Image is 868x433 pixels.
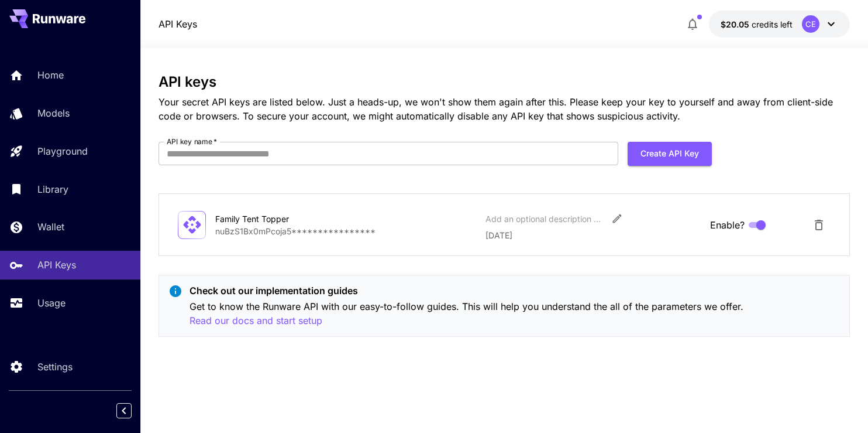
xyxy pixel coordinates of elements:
p: API Keys [37,258,76,272]
p: Get to know the Runware API with our easy-to-follow guides. This will help you understand the all... [190,299,840,328]
p: Settings [37,360,73,374]
div: $20.05 [721,18,793,30]
button: $20.05CE [709,11,850,37]
p: Check out our implementation guides [190,284,840,298]
p: Models [37,106,70,120]
button: Delete API Key [807,213,831,237]
span: credits left [752,19,793,29]
span: Enable? [710,218,745,232]
p: Library [37,182,68,196]
button: Create API Key [628,142,712,166]
span: $20.05 [721,19,752,29]
div: Family Tent Topper [215,213,332,225]
p: Wallet [37,220,64,234]
a: API Keys [159,17,197,31]
p: [DATE] [485,229,700,241]
div: CE [802,15,819,33]
button: Edit [607,208,628,229]
button: Read our docs and start setup [190,313,322,328]
div: Add an optional description or comment [485,213,602,225]
p: Your secret API keys are listed below. Just a heads-up, we won't show them again after this. Plea... [159,95,850,123]
p: Usage [37,296,66,310]
h3: API keys [159,74,850,90]
p: Home [37,68,64,82]
div: Collapse sidebar [125,400,140,421]
p: Playground [37,144,88,158]
label: API key name [167,137,217,146]
button: Collapse sidebar [116,403,132,418]
nav: breadcrumb [159,17,197,31]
